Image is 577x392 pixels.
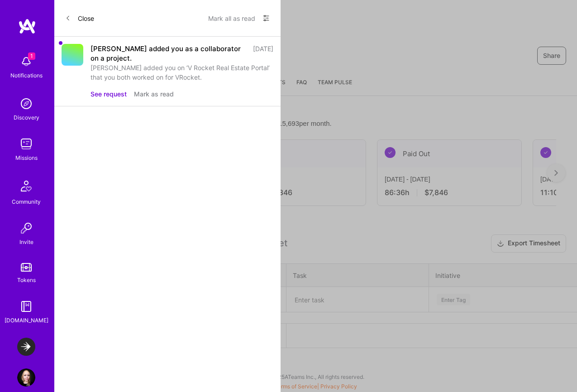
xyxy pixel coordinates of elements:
img: tokens [21,263,32,272]
div: [DOMAIN_NAME] [5,316,48,325]
div: [PERSON_NAME] added you on ‘V Rocket Real Estate Portal’ that you both worked on for VRocket. [91,63,273,82]
a: User Avatar [15,368,38,387]
div: Community [12,197,41,206]
img: User Avatar [17,368,35,387]
div: Discovery [14,113,39,122]
div: Invite [19,237,33,247]
img: guide book [17,297,35,316]
img: Invite [17,219,35,237]
div: Missions [15,153,38,163]
img: LaunchDarkly: Experimentation Delivery Team [17,338,35,356]
a: LaunchDarkly: Experimentation Delivery Team [15,338,38,356]
div: [PERSON_NAME] added you as a collaborator on a project. [91,44,248,63]
button: Mark all as read [208,11,255,25]
img: Community [15,175,37,197]
button: Close [65,11,94,25]
img: teamwork [17,135,35,153]
div: [DATE] [253,44,273,63]
button: See request [91,89,127,99]
div: Tokens [17,275,36,285]
img: discovery [17,95,35,113]
img: logo [18,18,36,34]
button: Mark as read [134,89,174,99]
